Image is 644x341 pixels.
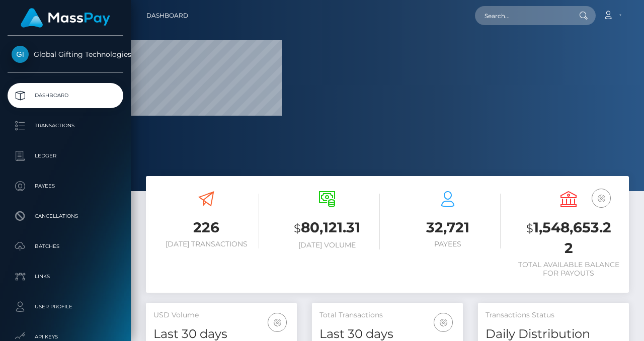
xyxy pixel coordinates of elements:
a: Transactions [8,113,123,138]
a: Links [8,264,123,289]
h6: [DATE] Transactions [153,240,259,248]
p: Ledger [12,148,119,163]
a: Dashboard [8,83,123,108]
p: User Profile [12,299,119,314]
a: Cancellations [8,204,123,229]
p: Transactions [12,118,119,133]
h3: 80,121.31 [274,218,380,238]
h6: Total Available Balance for Payouts [516,261,621,278]
small: $ [294,221,301,235]
h3: 32,721 [395,218,501,237]
h3: 226 [153,218,259,237]
small: $ [526,221,533,235]
p: Dashboard [12,88,119,103]
a: Payees [8,174,123,199]
p: Links [12,269,119,284]
p: Batches [12,239,119,254]
h6: [DATE] Volume [274,241,380,249]
h5: Transactions Status [486,310,621,320]
h6: Payees [395,240,501,248]
span: Global Gifting Technologies Inc [8,50,123,59]
p: Payees [12,179,119,194]
input: Search... [475,6,570,25]
h5: Total Transactions [319,310,455,320]
img: Global Gifting Technologies Inc [12,46,29,63]
a: User Profile [8,294,123,319]
img: MassPay Logo [21,8,110,28]
a: Ledger [8,143,123,168]
a: Dashboard [146,5,188,26]
p: Cancellations [12,209,119,224]
h3: 1,548,653.22 [516,218,621,258]
a: Batches [8,234,123,259]
h5: USD Volume [153,310,289,320]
